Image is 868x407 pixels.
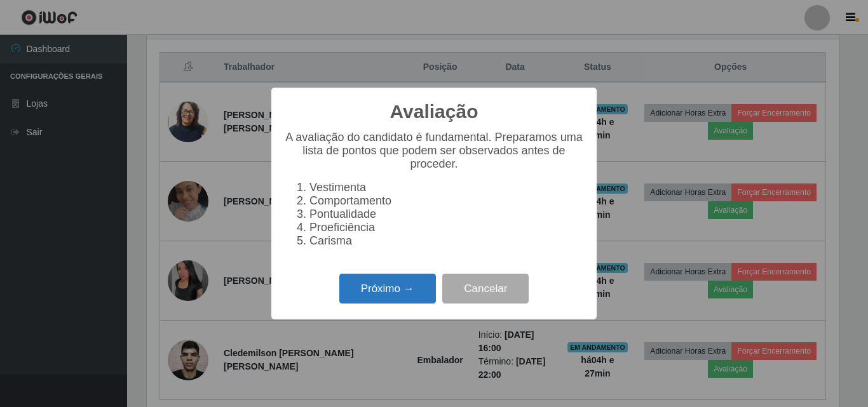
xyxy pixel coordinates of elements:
li: Pontualidade [309,208,584,221]
p: A avaliação do candidato é fundamental. Preparamos uma lista de pontos que podem ser observados a... [284,131,584,171]
li: Carisma [309,234,584,248]
button: Próximo → [339,274,436,304]
li: Comportamento [309,194,584,208]
li: Vestimenta [309,181,584,194]
li: Proeficiência [309,221,584,234]
h2: Avaliação [390,100,478,123]
button: Cancelar [442,274,529,304]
